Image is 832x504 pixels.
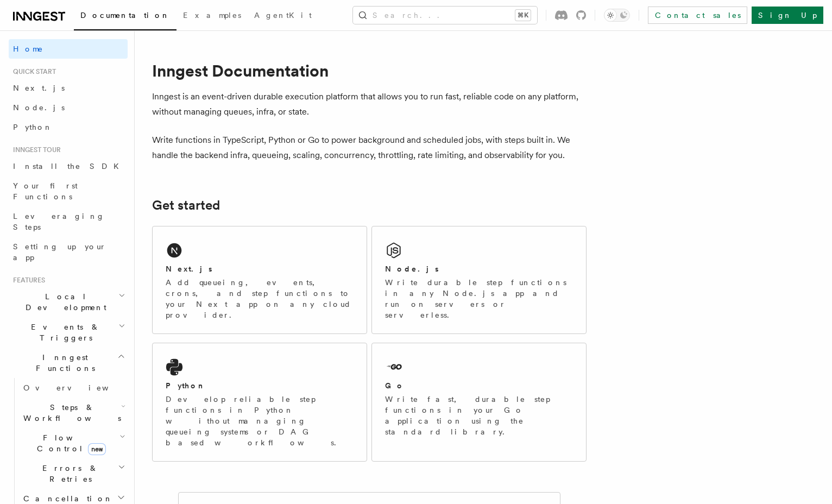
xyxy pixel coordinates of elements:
span: Events & Triggers [9,322,118,343]
kbd: ⌘K [515,10,531,21]
button: Toggle dark mode [604,9,630,22]
span: Install the SDK [13,162,125,171]
span: Documentation [80,11,170,20]
a: Install the SDK [9,156,128,176]
button: Search...⌘K [353,7,537,24]
span: Your first Functions [13,181,78,201]
a: Documentation [74,3,177,30]
a: AgentKit [248,3,318,29]
a: Examples [177,3,248,29]
a: Get started [152,198,220,213]
a: Node.js [9,98,128,117]
span: Python [13,123,53,131]
span: Cancellation [19,493,113,504]
a: Python [9,117,128,137]
a: Leveraging Steps [9,206,128,237]
p: Write functions in TypeScript, Python or Go to power background and scheduled jobs, with steps bu... [152,133,587,163]
span: Errors & Retries [19,463,118,484]
span: new [88,443,106,455]
h2: Go [385,380,405,391]
a: Sign Up [752,7,823,24]
p: Write fast, durable step functions in your Go application using the standard library. [385,394,573,437]
h2: Python [166,380,206,391]
a: Contact sales [648,7,747,24]
a: GoWrite fast, durable step functions in your Go application using the standard library. [371,343,587,462]
button: Events & Triggers [9,317,128,348]
a: Setting up your app [9,237,128,267]
button: Flow Controlnew [19,428,128,458]
span: Home [13,43,43,54]
span: Flow Control [19,432,119,454]
span: Next.js [13,84,65,92]
a: Next.js [9,78,128,98]
a: Next.jsAdd queueing, events, crons, and step functions to your Next app on any cloud provider. [152,226,367,334]
button: Steps & Workflows [19,398,128,428]
button: Local Development [9,287,128,317]
h1: Inngest Documentation [152,61,587,80]
span: Examples [183,11,241,20]
span: Setting up your app [13,242,106,262]
p: Add queueing, events, crons, and step functions to your Next app on any cloud provider. [166,277,354,320]
span: Leveraging Steps [13,212,105,231]
p: Write durable step functions in any Node.js app and run on servers or serverless. [385,277,573,320]
p: Develop reliable step functions in Python without managing queueing systems or DAG based workflows. [166,394,354,448]
span: Overview [23,383,135,392]
p: Inngest is an event-driven durable execution platform that allows you to run fast, reliable code ... [152,89,587,119]
span: Inngest Functions [9,352,117,374]
span: AgentKit [254,11,312,20]
a: Home [9,39,128,59]
span: Steps & Workflows [19,402,121,424]
a: Your first Functions [9,176,128,206]
span: Node.js [13,103,65,112]
button: Inngest Functions [9,348,128,378]
a: Node.jsWrite durable step functions in any Node.js app and run on servers or serverless. [371,226,587,334]
span: Local Development [9,291,118,313]
h2: Next.js [166,263,212,274]
span: Features [9,276,45,285]
span: Inngest tour [9,146,61,154]
a: Overview [19,378,128,398]
h2: Node.js [385,263,439,274]
span: Quick start [9,67,56,76]
button: Errors & Retries [19,458,128,489]
a: PythonDevelop reliable step functions in Python without managing queueing systems or DAG based wo... [152,343,367,462]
